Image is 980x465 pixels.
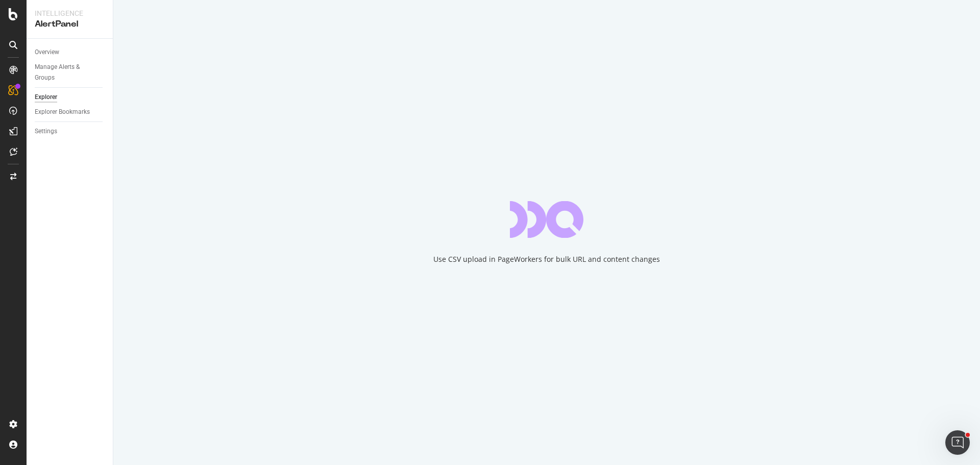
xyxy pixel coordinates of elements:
[35,62,96,83] div: Manage Alerts & Groups
[35,18,105,30] div: AlertPanel
[35,47,59,58] div: Overview
[35,107,106,117] a: Explorer Bookmarks
[35,126,57,137] div: Settings
[35,92,57,103] div: Explorer
[35,107,90,117] div: Explorer Bookmarks
[35,92,106,103] a: Explorer
[35,8,105,18] div: Intelligence
[35,47,106,58] a: Overview
[510,201,583,238] div: animation
[945,430,970,455] iframe: Intercom live chat
[35,62,106,83] a: Manage Alerts & Groups
[433,254,660,264] div: Use CSV upload in PageWorkers for bulk URL and content changes
[35,126,106,137] a: Settings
